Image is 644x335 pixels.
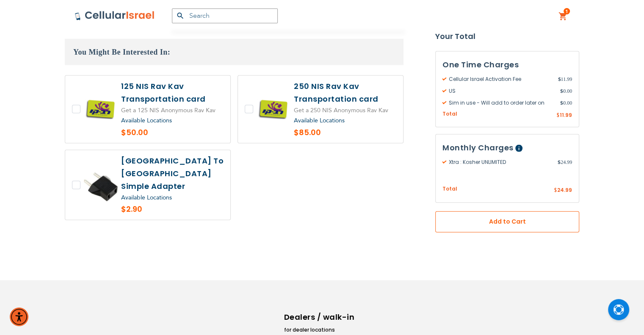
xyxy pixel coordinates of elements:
[284,311,356,324] h6: Dealers / walk-in
[560,87,563,94] span: $
[172,8,278,23] input: Search
[442,87,560,94] span: US
[435,211,579,232] button: Add to Cart
[560,111,572,118] span: 11.99
[560,87,572,94] span: 0.00
[442,110,457,118] span: Total
[435,30,579,42] strong: Your Total
[442,185,457,193] span: Total
[442,99,560,106] span: Sim in use - Will add to order later on
[558,75,561,83] span: $
[556,111,560,119] span: $
[515,145,522,152] span: Help
[442,142,514,153] span: Monthly Charges
[284,326,356,334] li: for dealer locations
[558,11,568,22] a: 1
[73,48,170,56] span: You Might Be Interested In:
[558,75,572,83] span: 11.99
[10,307,28,326] div: Accessibility Menu
[565,8,568,15] span: 1
[560,99,563,106] span: $
[463,217,551,226] span: Add to Cart
[554,187,557,194] span: $
[560,99,572,106] span: 0.00
[557,186,572,194] span: 24.99
[121,194,172,202] a: Available Locations
[558,158,561,166] span: $
[442,75,558,83] span: Cellular Israel Activation Fee
[442,158,558,166] span: Xtra : Kosher UNLIMITED
[121,116,172,125] a: Available Locations
[75,11,155,21] img: Cellular Israel Logo
[558,158,572,166] span: 24.99
[442,58,572,71] h3: One Time Charges
[294,116,345,125] a: Available Locations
